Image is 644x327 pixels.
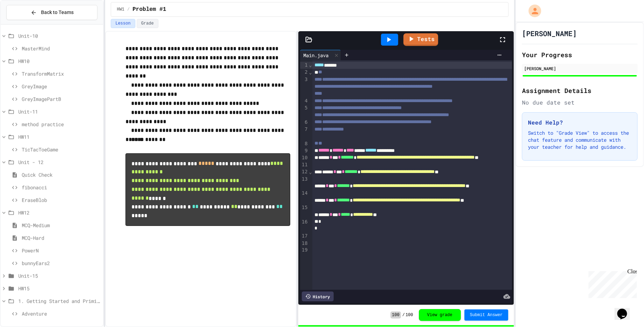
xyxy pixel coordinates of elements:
span: Submit Answer [470,312,503,318]
div: [PERSON_NAME] [524,65,636,72]
div: 14 [300,190,309,204]
div: 7 [300,126,309,140]
div: 18 [300,240,309,247]
h3: Need Help? [528,118,632,127]
div: 6 [300,119,309,126]
div: 5 [300,105,309,119]
span: method practice [22,121,100,128]
span: Unit-15 [18,272,100,280]
div: 8 [300,140,309,147]
div: 12 [300,168,309,175]
div: 11 [300,161,309,168]
span: Unit-10 [18,32,100,40]
span: PowerN [22,247,100,254]
div: 15 [300,204,309,219]
div: 16 [300,219,309,233]
span: GreyImage [22,83,100,90]
span: Quick Check [22,171,100,179]
div: 4 [300,98,309,105]
span: HW15 [18,285,100,292]
h2: Assignment Details [522,86,638,95]
button: Back to Teams [6,5,97,20]
span: Unit - 12 [18,159,100,166]
span: GreyImagePartB [22,95,100,103]
span: HW10 [18,58,100,65]
div: 3 [300,76,309,98]
div: 13 [300,176,309,190]
span: fibonacci [22,184,100,191]
span: MCQ-Medium [22,222,100,229]
iframe: chat widget [615,299,637,320]
div: History [302,292,334,301]
span: Fold line [309,169,312,175]
span: HW1 [117,7,124,12]
h1: [PERSON_NAME] [522,28,577,38]
span: HW11 [18,133,100,141]
div: My Account [521,3,543,19]
button: Grade [137,19,158,28]
span: Problem #1 [133,5,166,14]
span: Unit-11 [18,108,100,115]
span: MCQ-Hard [22,234,100,242]
button: View grade [419,309,461,321]
span: Back to Teams [41,9,74,16]
span: HW12 [18,209,100,216]
div: Main.java [300,50,341,60]
span: TransformMatrix [22,70,100,78]
button: Submit Answer [465,309,509,321]
span: / [127,7,130,12]
span: 100 [406,312,413,318]
span: Adventure [22,310,100,318]
span: 100 [391,312,401,319]
div: 1 [300,62,309,69]
div: Chat with us now!Close [3,3,48,45]
div: 17 [300,233,309,240]
div: 19 [300,247,309,254]
div: 9 [300,147,309,154]
div: 10 [300,154,309,161]
span: / [402,312,405,318]
iframe: chat widget [586,268,637,298]
span: 1. Getting Started and Primitive Types [18,298,100,305]
span: Fold line [309,62,312,68]
h2: Your Progress [522,50,638,60]
div: Main.java [300,52,332,59]
span: bunnyEars2 [22,260,100,267]
div: 2 [300,69,309,76]
span: TicTacToeGame [22,146,100,153]
span: Fold line [309,69,312,75]
span: EraseBlob [22,196,100,204]
button: Lesson [111,19,135,28]
a: Tests [404,33,438,46]
p: Switch to "Grade View" to access the chat feature and communicate with your teacher for help and ... [528,129,632,151]
span: MasterMind [22,45,100,52]
div: No due date set [522,98,638,107]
